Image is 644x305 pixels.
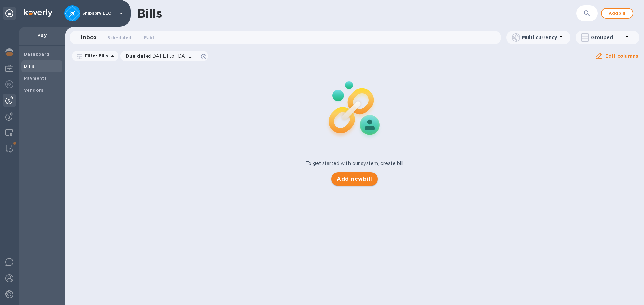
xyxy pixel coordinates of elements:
b: Payments [24,76,47,81]
img: Logo [24,9,52,17]
p: Shipspry LLC [82,11,116,16]
p: To get started with our system, create bill [306,160,404,167]
div: Unpin categories [3,7,16,20]
b: Dashboard [24,52,50,57]
span: Paid [144,34,154,41]
p: Grouped [591,34,623,41]
b: Bills [24,64,34,69]
p: Multi currency [522,34,557,41]
span: [DATE] to [DATE] [150,53,194,59]
span: Add bill [607,9,627,17]
img: My Profile [5,64,13,72]
button: Addbill [601,8,633,19]
h1: Bills [137,6,162,20]
button: Add newbill [331,172,377,186]
b: Vendors [24,88,44,93]
img: Credit hub [5,129,13,137]
img: Foreign exchange [5,80,13,88]
span: Add new bill [337,175,372,183]
p: Filter Bills [82,53,108,59]
span: Scheduled [107,34,131,41]
p: Due date : [126,53,197,59]
p: Pay [24,32,60,39]
span: Inbox [81,33,97,42]
div: Due date:[DATE] to [DATE] [120,51,208,61]
u: Edit columns [605,53,638,59]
